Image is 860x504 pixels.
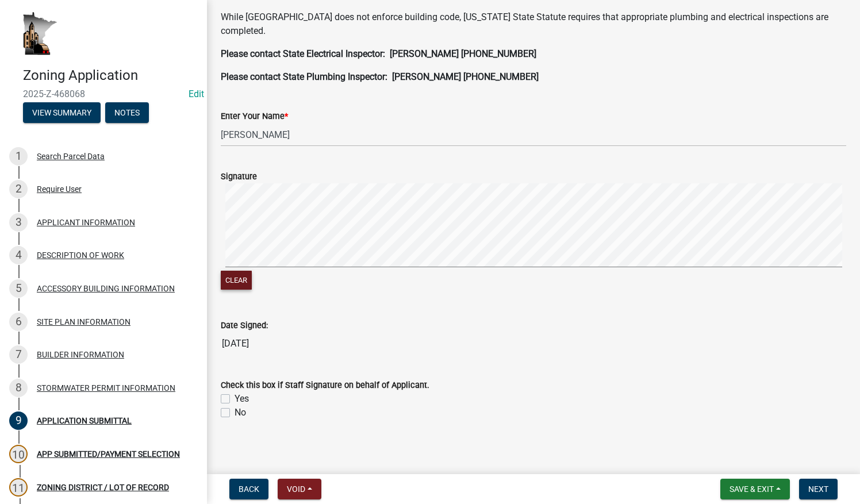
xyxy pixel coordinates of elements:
label: Enter Your Name [221,113,288,121]
strong: Please contact State Electrical Inspector: [PERSON_NAME] [PHONE_NUMBER] [221,48,536,59]
div: 6 [9,313,28,331]
label: No [235,406,246,420]
div: 4 [9,246,28,264]
label: Date Signed: [221,322,268,330]
div: STORMWATER PERMIT INFORMATION [37,384,175,392]
button: Void [278,479,321,499]
button: Save & Exit [720,479,790,499]
div: 7 [9,345,28,364]
span: 2025-Z-468068 [23,89,184,99]
div: Search Parcel Data [37,152,105,160]
strong: Please contact State Plumbing Inspector: [PERSON_NAME] [PHONE_NUMBER] [221,71,539,82]
div: Require User [37,185,82,193]
span: Save & Exit [730,484,774,494]
img: Houston County, Minnesota [23,12,57,55]
div: 9 [9,411,28,430]
wm-modal-confirm: Notes [105,109,149,118]
div: SITE PLAN INFORMATION [37,318,130,326]
label: Yes [235,392,249,406]
div: 5 [9,279,28,298]
div: APPLICANT INFORMATION [37,218,135,226]
h4: Zoning Application [23,67,198,84]
button: Back [229,479,268,499]
div: 3 [9,213,28,232]
button: Next [799,479,838,499]
a: Edit [189,89,204,99]
div: ZONING DISTRICT / LOT OF RECORD [37,483,169,491]
label: Signature [221,173,257,181]
span: Next [808,484,828,494]
div: 1 [9,147,28,166]
span: Void [287,484,305,494]
span: Back [239,484,259,494]
div: 11 [9,478,28,497]
button: Notes [105,102,149,123]
div: APPLICATION SUBMITTAL [37,417,132,425]
button: Clear [221,271,252,290]
div: 2 [9,180,28,198]
p: While [GEOGRAPHIC_DATA] does not enforce building code, [US_STATE] State Statute requires that ap... [221,10,846,38]
wm-modal-confirm: Edit Application Number [189,89,204,99]
label: Check this box if Staff Signature on behalf of Applicant. [221,382,429,390]
div: DESCRIPTION OF WORK [37,251,124,259]
button: View Summary [23,102,101,123]
div: ACCESSORY BUILDING INFORMATION [37,284,175,293]
div: 10 [9,445,28,463]
div: 8 [9,379,28,397]
div: BUILDER INFORMATION [37,351,124,359]
wm-modal-confirm: Summary [23,109,101,118]
div: APP SUBMITTED/PAYMENT SELECTION [37,450,180,458]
